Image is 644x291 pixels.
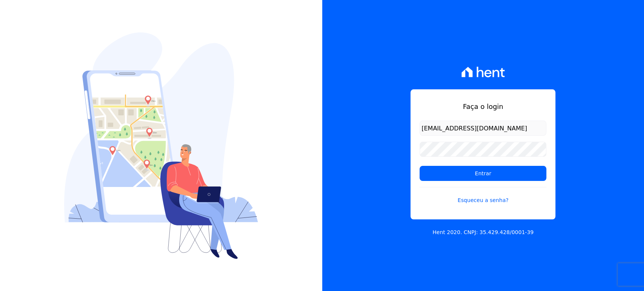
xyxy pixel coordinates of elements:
a: Esqueceu a senha? [420,187,546,204]
input: Email [420,121,546,136]
h1: Faça o login [420,101,546,112]
p: Hent 2020. CNPJ: 35.429.428/0001-39 [432,228,533,236]
img: Login [64,32,258,259]
input: Entrar [420,166,546,181]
